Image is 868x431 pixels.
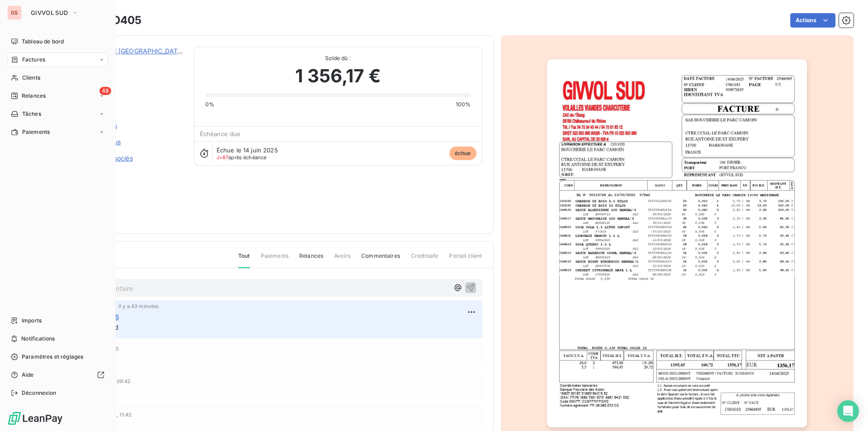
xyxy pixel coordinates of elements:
button: Actions [790,13,835,28]
span: 48 [99,87,111,95]
div: Open Intercom Messenger [837,400,859,422]
span: Paramètres et réglages [22,353,83,361]
span: il y a 43 minutes [118,303,159,309]
span: 0% [205,100,214,109]
span: Paiements [261,252,288,267]
span: Échéance due [200,130,241,137]
a: Aide [7,368,108,382]
span: Creditsafe [411,252,439,267]
span: Clients [22,74,40,82]
span: Échue le 14 juin 2025 [217,147,278,154]
span: Imports [22,317,42,325]
img: Logo LeanPay [7,411,63,426]
span: échue [449,147,476,160]
span: 1 356,17 € [295,62,381,90]
span: J+87 [217,154,229,161]
img: invoice_thumbnail [547,59,807,427]
span: Tout [238,252,250,268]
span: Paiements [22,128,50,136]
span: Déconnexion [22,389,57,397]
span: Factures [22,56,45,64]
span: Commentaires [361,252,400,267]
span: GIVVOL SUD [31,9,68,16]
span: Avoirs [334,252,350,267]
a: BOUCHERIE LE [GEOGRAPHIC_DATA] [71,47,184,55]
span: Tâches [22,110,41,118]
div: GS [7,5,22,20]
span: Relances [299,252,323,267]
span: 41C001033 [71,57,183,65]
span: Aide [22,371,34,379]
span: Tableau de bord [22,38,64,46]
span: Notifications [21,335,55,343]
span: après échéance [217,155,267,160]
span: 100% [456,100,471,109]
span: Solde dû : [205,54,471,62]
span: Portail client [449,252,482,267]
span: Relances [22,92,46,100]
